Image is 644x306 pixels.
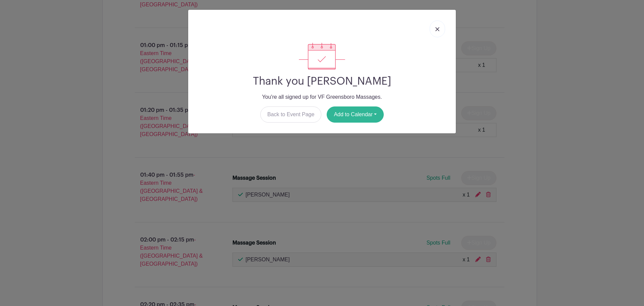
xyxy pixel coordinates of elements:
[194,93,450,101] p: You're all signed up for VF Greensboro Massages.
[260,106,322,123] a: Back to Event Page
[435,27,439,31] img: close_button-5f87c8562297e5c2d7936805f587ecaba9071eb48480494691a3f1689db116b3.svg
[194,75,450,88] h2: Thank you [PERSON_NAME]
[299,43,345,70] img: signup_complete-c468d5dda3e2740ee63a24cb0ba0d3ce5d8a4ecd24259e683200fb1569d990c8.svg
[327,106,384,123] button: Add to Calendar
